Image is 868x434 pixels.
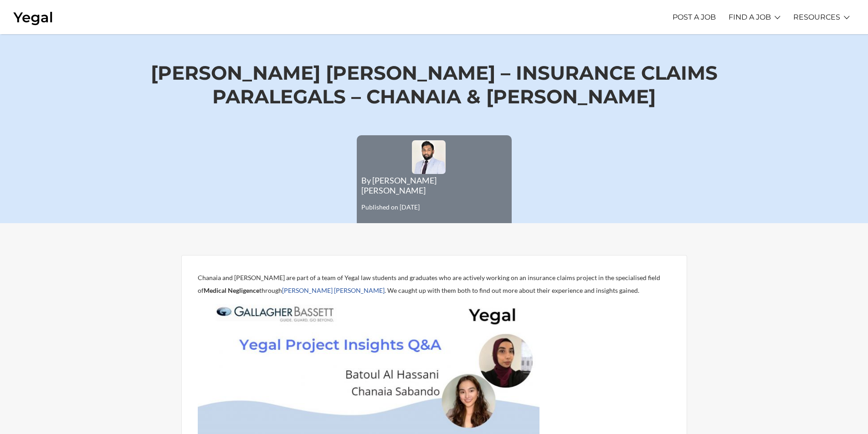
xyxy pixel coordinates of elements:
p: Chanaia and [PERSON_NAME] are part of a team of Yegal law students and graduates who are actively... [198,271,671,297]
img: Photo [411,139,447,175]
strong: Medical Negligence [204,286,259,294]
h1: [PERSON_NAME] [PERSON_NAME] – Insurance Claims Paralegals – Chanaia & [PERSON_NAME] [87,34,781,135]
a: POST A JOB [673,5,716,30]
a: [PERSON_NAME] [PERSON_NAME] [282,286,385,294]
span: Published on [DATE] [361,175,499,211]
a: FIND A JOB [729,5,771,30]
a: RESOURCES [793,5,840,30]
a: By [PERSON_NAME] [PERSON_NAME] [361,175,437,195]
